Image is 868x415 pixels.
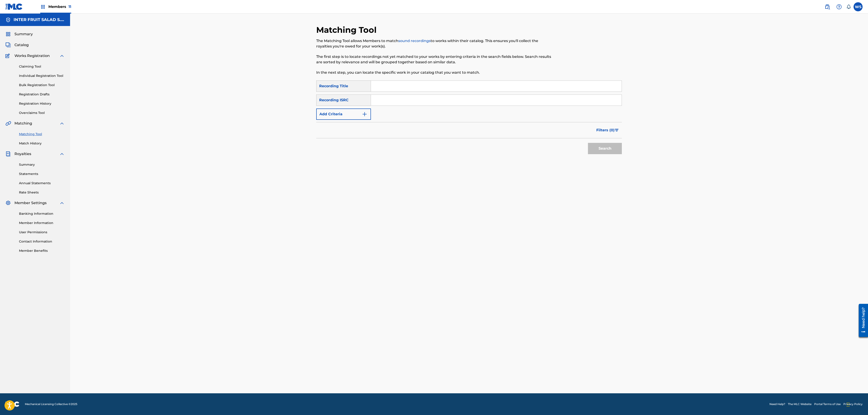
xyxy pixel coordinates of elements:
img: Member Settings [5,200,11,206]
img: expand [59,53,65,59]
span: Catalog [14,42,29,48]
img: expand [59,121,65,126]
img: expand [59,200,65,206]
a: Portal Terms of Use [814,402,841,406]
div: Help [835,2,844,11]
iframe: Chat Widget [845,393,868,415]
span: Works Registration [14,53,50,59]
img: Summary [5,31,11,37]
iframe: Resource Center [855,302,868,340]
img: MLC Logo [5,3,23,10]
a: Individual Registration Tool [19,73,65,78]
img: Works Registration [5,53,11,59]
img: Royalties [5,151,11,157]
span: Summary [14,31,33,37]
a: Member Information [19,221,65,225]
a: Contact Information [19,239,65,244]
a: Match History [19,141,65,146]
a: Bulk Registration Tool [19,83,65,87]
a: Registration Drafts [19,92,65,97]
img: logo [5,401,19,407]
span: Filters ( 0 ) [596,127,615,133]
span: Royalties [14,151,31,157]
h2: Matching Tool [316,25,379,35]
div: User Menu [854,2,863,11]
a: Annual Statements [19,181,65,186]
span: Member Settings [14,200,47,206]
p: The first step is to locate recordings not yet matched to your works by entering criteria in the ... [316,54,552,65]
a: CatalogCatalog [5,42,29,48]
a: Rate Sheets [19,190,65,195]
a: The MLC Website [788,402,811,406]
img: search [825,4,830,9]
span: 11 [68,5,71,9]
a: Claiming Tool [19,64,65,69]
a: Statements [19,172,65,176]
img: expand [59,151,65,157]
img: filter [615,129,619,132]
a: User Permissions [19,230,65,235]
p: In the next step, you can locate the specific work in your catalog that you want to match. [316,70,552,75]
a: Public Search [823,2,832,11]
span: Mechanical Licensing Collective © 2025 [25,402,77,406]
button: Add Criteria [316,108,371,120]
a: Member Benefits [19,248,65,253]
div: Drag [847,398,849,411]
img: help [836,4,842,9]
a: Summary [19,162,65,167]
form: Search Form [316,80,622,156]
a: Matching Tool [19,132,65,137]
a: Banking Information [19,211,65,216]
a: Privacy Policy [843,402,863,406]
a: Need Help? [769,402,785,406]
a: SummarySummary [5,31,33,37]
a: sound recordings [398,39,431,43]
img: Matching [5,121,11,126]
div: Notifications [846,5,851,9]
img: Catalog [5,42,11,48]
img: Accounts [5,17,11,23]
img: Top Rightsholders [40,4,46,9]
button: Filters (0) [594,125,622,136]
img: 9d2ae6d4665cec9f34b9.svg [362,111,367,117]
a: Overclaims Tool [19,111,65,115]
span: Matching [14,121,32,126]
p: The Matching Tool allows Members to match to works within their catalog. This ensures you'll coll... [316,38,552,49]
span: Members [48,4,71,9]
h5: INTER FRUIT SALAD S.R.O. [14,17,65,22]
a: Registration History [19,101,65,106]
